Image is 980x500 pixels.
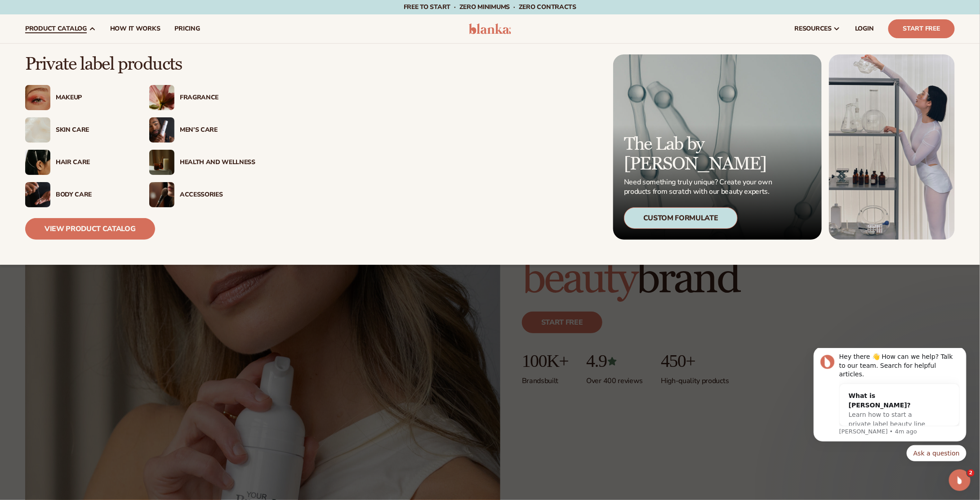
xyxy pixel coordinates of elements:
[888,19,955,38] a: Start Free
[149,117,174,143] img: Male holding moisturizer bottle.
[56,94,131,102] div: Makeup
[56,126,131,134] div: Skin Care
[18,14,103,43] a: product catalog
[39,80,160,88] p: Message from Lee, sent 4m ago
[49,63,125,89] span: Learn how to start a private label beauty line with [PERSON_NAME]
[180,191,255,199] div: Accessories
[25,218,155,240] a: View Product Catalog
[149,150,174,175] img: Candles and incense on table.
[404,3,576,11] span: Free to start · ZERO minimums · ZERO contracts
[39,4,160,31] div: Hey there 👋 How can we help? Talk to our team. Search for helpful articles.
[800,348,980,467] iframe: Intercom notifications message
[107,97,166,113] button: Quick reply: Ask a question
[25,54,255,74] p: Private label products
[25,150,131,175] a: Female hair pulled back with clips. Hair Care
[180,159,255,166] div: Health And Wellness
[103,14,168,43] a: How It Works
[149,85,255,110] a: Pink blooming flower. Fragrance
[149,150,255,175] a: Candles and incense on table. Health And Wellness
[180,126,255,134] div: Men’s Care
[855,25,874,32] span: LOGIN
[829,54,955,240] img: Female in lab with equipment.
[25,85,50,110] img: Female with glitter eye makeup.
[788,14,848,43] a: resources
[149,85,174,110] img: Pink blooming flower.
[149,182,174,207] img: Female with makeup brush.
[56,159,131,166] div: Hair Care
[795,25,832,32] span: resources
[848,14,881,43] a: LOGIN
[13,97,166,113] div: Quick reply options
[967,469,975,477] span: 2
[25,85,131,110] a: Female with glitter eye makeup. Makeup
[40,36,141,98] div: What is [PERSON_NAME]?Learn how to start a private label beauty line with [PERSON_NAME]
[180,94,255,102] div: Fragrance
[25,182,131,207] a: Male hand applying moisturizer. Body Care
[110,25,160,32] span: How It Works
[469,23,512,34] img: logo
[25,117,131,143] a: Cream moisturizer swatch. Skin Care
[624,134,775,174] p: The Lab by [PERSON_NAME]
[624,178,775,196] p: Need something truly unique? Create your own products from scratch with our beauty experts.
[39,4,160,78] div: Message content
[20,7,35,21] img: Profile image for Lee
[149,182,255,207] a: Female with makeup brush. Accessories
[613,54,822,240] a: Microscopic product formula. The Lab by [PERSON_NAME] Need something truly unique? Create your ow...
[167,14,207,43] a: pricing
[949,469,971,491] iframe: Intercom live chat
[25,117,50,143] img: Cream moisturizer swatch.
[25,182,50,207] img: Male hand applying moisturizer.
[25,25,87,32] span: product catalog
[49,43,132,62] div: What is [PERSON_NAME]?
[149,117,255,143] a: Male holding moisturizer bottle. Men’s Care
[624,207,738,229] div: Custom Formulate
[174,25,200,32] span: pricing
[56,191,131,199] div: Body Care
[25,150,50,175] img: Female hair pulled back with clips.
